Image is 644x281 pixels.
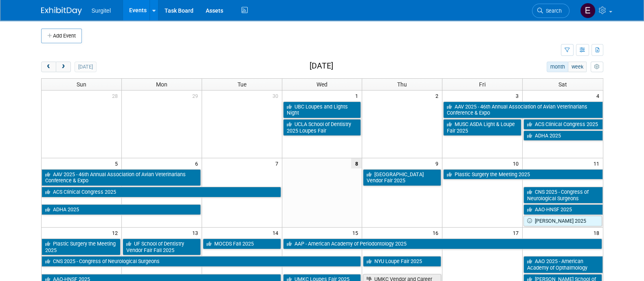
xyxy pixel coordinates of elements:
[310,62,333,71] h2: [DATE]
[92,7,111,14] span: Surgitel
[41,62,56,72] button: prev
[443,169,602,180] a: Plastic Surgery the Meeting 2025
[479,81,486,88] span: Fri
[432,228,442,238] span: 16
[317,81,327,88] span: Wed
[351,158,362,168] span: 8
[443,119,521,136] a: MUSC ASDA Light & Loupe Fair 2025
[580,3,596,18] img: Event Coordinator
[594,64,600,70] i: Personalize Calendar
[42,239,121,255] a: Plastic Surgery the Meeting 2025
[203,239,281,249] a: MOCDS Fall 2025
[568,62,587,72] button: week
[512,158,522,168] span: 10
[512,228,522,238] span: 17
[591,62,603,72] button: myCustomButton
[272,91,282,101] span: 30
[283,239,602,249] a: AAP - American Academy of Periodontology 2025
[523,204,602,215] a: AAO-HNSF 2025
[363,256,441,267] a: NYU Loupe Fair 2025
[272,228,282,238] span: 14
[114,158,121,168] span: 5
[532,4,569,18] a: Search
[41,7,82,15] img: ExhibitDay
[352,228,362,238] span: 15
[42,169,201,186] a: AAV 2025 - 46th Annual Association of Avian Veterinarians Conference & Expo
[42,204,201,215] a: ADHA 2025
[56,62,71,72] button: next
[397,81,407,88] span: Thu
[543,8,562,14] span: Search
[191,91,202,101] span: 29
[42,256,361,267] a: CNS 2025 - Congress of Neurological Surgeons
[156,81,167,88] span: Mon
[111,228,121,238] span: 12
[41,29,82,43] button: Add Event
[523,256,602,273] a: AAO 2025 - American Academy of Opthalmology
[593,228,603,238] span: 18
[75,62,96,72] button: [DATE]
[111,91,121,101] span: 28
[435,158,442,168] span: 9
[593,158,603,168] span: 11
[547,62,568,72] button: month
[354,91,362,101] span: 1
[283,102,361,118] a: UBC Loupes and Lights Night
[77,81,86,88] span: Sun
[275,158,282,168] span: 7
[363,169,441,186] a: [GEOGRAPHIC_DATA] Vendor Fair 2025
[123,239,201,255] a: UF School of Dentistry Vendor Fair Fall 2025
[523,216,602,226] a: [PERSON_NAME] 2025
[191,228,202,238] span: 13
[523,119,602,130] a: ACS Clinical Congress 2025
[283,119,361,136] a: UCLA School of Dentistry 2025 Loupes Fair
[237,81,246,88] span: Tue
[596,91,603,101] span: 4
[558,81,567,88] span: Sat
[523,187,602,204] a: CNS 2025 - Congress of Neurological Surgeons
[435,91,442,101] span: 2
[194,158,202,168] span: 6
[523,131,602,141] a: ADHA 2025
[515,91,522,101] span: 3
[443,102,602,118] a: AAV 2025 - 46th Annual Association of Avian Veterinarians Conference & Expo
[42,187,281,197] a: ACS Clinical Congress 2025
